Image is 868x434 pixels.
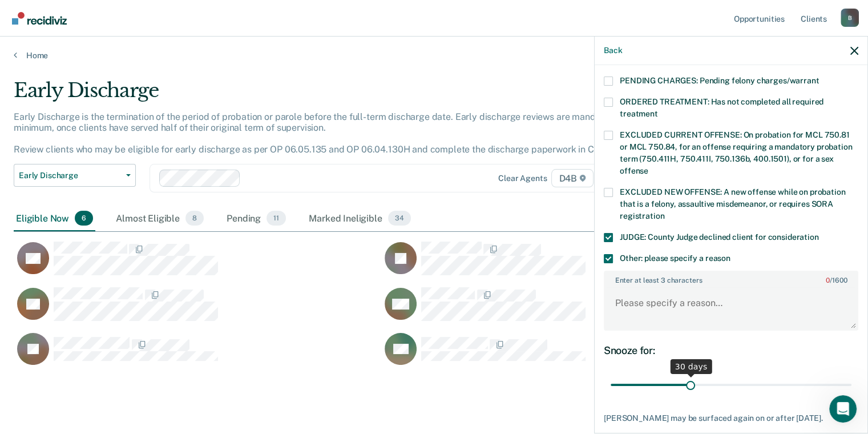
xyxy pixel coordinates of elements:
span: 6 [75,211,93,226]
span: Other: please specify a reason [620,254,730,263]
div: Clear agents [498,174,547,183]
div: CaseloadOpportunityCell-0831735 [14,332,381,378]
div: [PERSON_NAME] may be surfaced again on or after [DATE]. [604,413,858,423]
div: CaseloadOpportunityCell-0708976 [381,287,749,332]
p: Early Discharge is the termination of the period of probation or parole before the full-term disc... [14,111,627,155]
label: Enter at least 3 characters [605,272,857,284]
a: Home [14,50,854,61]
div: CaseloadOpportunityCell-0478583 [14,241,381,287]
div: Almost Eligible [114,206,206,231]
span: ORDERED TREATMENT: Has not completed all required treatment [620,97,823,118]
div: Eligible Now [14,206,95,231]
span: 8 [185,211,204,226]
iframe: Intercom live chat [829,395,857,423]
span: 11 [267,211,286,226]
button: Profile dropdown button [841,9,859,27]
div: Pending [224,206,288,231]
span: 34 [388,211,411,226]
span: Early Discharge [19,171,122,180]
div: 30 days [671,359,712,374]
div: CaseloadOpportunityCell-0736203 [14,287,381,332]
div: B [841,9,859,27]
span: PENDING CHARGES: Pending felony charges/warrant [620,76,819,85]
img: Recidiviz [12,12,67,25]
div: Early Discharge [14,79,665,111]
button: Back [604,46,622,55]
span: EXCLUDED NEW OFFENSE: A new offense while on probation that is a felony, assaultive misdemeanor, ... [620,187,845,220]
div: Snooze for: [604,344,858,357]
span: 0 [826,276,830,284]
span: JUDGE: County Judge declined client for consideration [620,232,819,242]
div: CaseloadOpportunityCell-0781864 [381,241,749,287]
div: CaseloadOpportunityCell-0731888 [381,332,749,378]
span: / 1600 [826,276,847,284]
div: Marked Ineligible [306,206,413,231]
span: EXCLUDED CURRENT OFFENSE: On probation for MCL 750.81 or MCL 750.84, for an offense requiring a m... [620,130,852,175]
span: D4B [551,169,593,187]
